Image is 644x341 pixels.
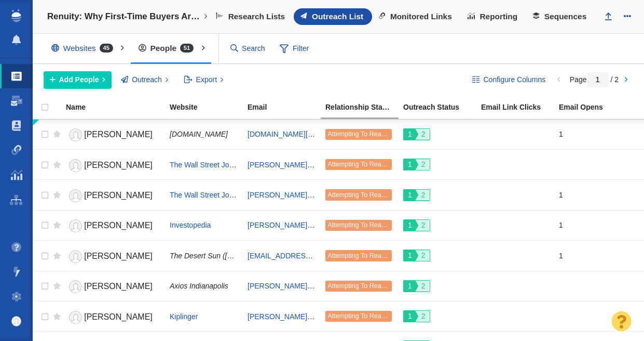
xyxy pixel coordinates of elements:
[248,221,490,229] a: [PERSON_NAME][EMAIL_ADDRESS][PERSON_NAME][DOMAIN_NAME]
[403,103,480,112] a: Outreach Status
[170,282,228,290] span: Axios Indianapolis
[100,44,113,53] span: 45
[66,308,160,326] a: [PERSON_NAME]
[327,161,407,168] span: Attempting To Reach (1 try)
[170,130,228,138] span: [DOMAIN_NAME]
[170,252,383,260] span: The Desert Sun ([GEOGRAPHIC_DATA], [GEOGRAPHIC_DATA])
[325,103,402,111] div: Relationship Stage
[228,12,285,21] span: Research Lists
[327,130,407,138] span: Attempting To Reach (1 try)
[170,161,245,169] a: The Wall Street Journal
[321,180,399,210] td: Attempting To Reach (1 try)
[321,210,399,240] td: Attempting To Reach (1 try)
[170,221,211,229] a: Investopedia
[66,278,160,296] a: [PERSON_NAME]
[84,191,153,200] span: [PERSON_NAME]
[248,282,490,290] a: [PERSON_NAME][EMAIL_ADDRESS][PERSON_NAME][DOMAIN_NAME]
[321,120,399,150] td: Attempting To Reach (1 try)
[66,126,160,144] a: [PERSON_NAME]
[66,217,160,235] a: [PERSON_NAME]
[390,12,452,21] span: Monitored Links
[325,103,402,112] a: Relationship Stage
[170,103,246,112] a: Website
[84,252,153,260] span: [PERSON_NAME]
[559,183,627,206] div: 1
[273,39,315,59] span: Filter
[327,252,407,259] span: Attempting To Reach (1 try)
[483,74,545,85] span: Configure Columns
[178,71,229,89] button: Export
[526,8,595,25] a: Sequences
[248,312,430,321] a: [PERSON_NAME][EMAIL_ADDRESS][DOMAIN_NAME]
[170,312,198,321] a: Kiplinger
[403,103,480,111] div: Outreach Status
[115,71,174,89] button: Outreach
[44,36,126,60] div: Websites
[47,11,203,22] h4: Renuity: Why First-Time Buyers Are Rethinking the Starter Home
[467,71,552,89] button: Configure Columns
[66,247,160,266] a: [PERSON_NAME]
[11,9,21,22] img: buzzstream_logo_iconsimple.png
[226,40,270,58] input: Search
[209,8,294,25] a: Research Lists
[248,103,324,111] div: Email
[84,130,153,139] span: [PERSON_NAME]
[248,130,429,138] a: [DOMAIN_NAME][EMAIL_ADDRESS][DOMAIN_NAME]
[570,75,619,84] span: Page / 2
[132,74,162,85] span: Outreach
[480,12,518,21] span: Reporting
[84,312,153,321] span: [PERSON_NAME]
[321,241,399,271] td: Attempting To Reach (1 try)
[327,191,407,199] span: Attempting To Reach (1 try)
[44,71,112,89] button: Add People
[248,103,324,112] a: Email
[294,8,372,25] a: Outreach List
[544,12,586,21] span: Sequences
[321,149,399,179] td: Attempting To Reach (1 try)
[84,282,153,291] span: [PERSON_NAME]
[170,103,246,111] div: Website
[312,12,363,21] span: Outreach List
[248,161,490,169] a: [PERSON_NAME][EMAIL_ADDRESS][PERSON_NAME][DOMAIN_NAME]
[559,103,636,112] a: Email Opens
[321,301,399,331] td: Attempting To Reach (1 try)
[84,221,153,230] span: [PERSON_NAME]
[66,156,160,175] a: [PERSON_NAME]
[327,282,407,290] span: Attempting To Reach (1 try)
[11,316,22,326] img: default_avatar.png
[461,8,526,25] a: Reporting
[66,103,169,111] div: Name
[481,103,558,111] div: Email Link Clicks
[559,103,636,111] div: Email Opens
[196,74,217,85] span: Export
[321,271,399,301] td: Attempting To Reach (1 try)
[248,191,490,199] a: [PERSON_NAME][EMAIL_ADDRESS][PERSON_NAME][DOMAIN_NAME]
[559,244,627,267] div: 1
[481,103,558,112] a: Email Link Clicks
[59,74,99,85] span: Add People
[559,214,627,237] div: 1
[327,312,407,320] span: Attempting To Reach (1 try)
[559,123,627,146] div: 1
[170,191,245,199] a: The Wall Street Journal
[84,161,153,169] span: [PERSON_NAME]
[248,252,371,260] a: [EMAIL_ADDRESS][DOMAIN_NAME]
[327,221,407,229] span: Attempting To Reach (1 try)
[372,8,461,25] a: Monitored Links
[66,187,160,205] a: [PERSON_NAME]
[66,103,169,112] a: Name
